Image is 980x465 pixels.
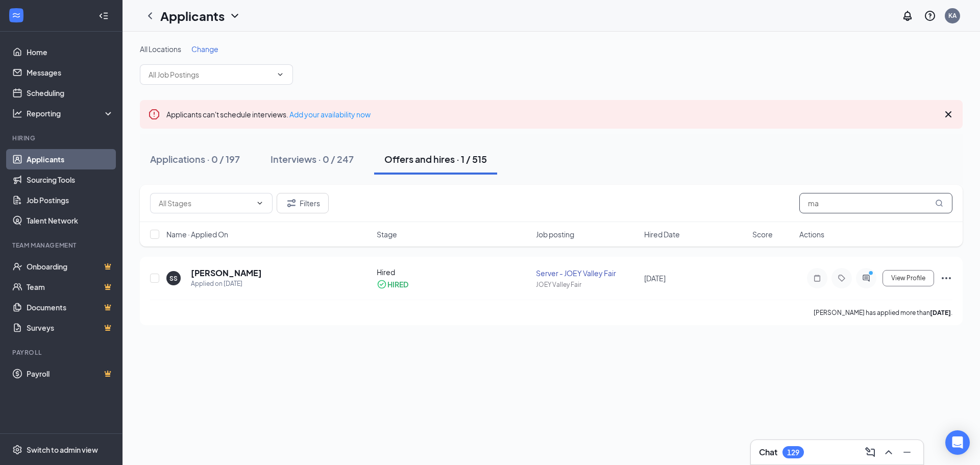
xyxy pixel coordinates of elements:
[140,44,181,54] span: All Locations
[536,268,638,278] div: Server - JOEY Valley Fair
[144,10,156,22] svg: ChevronLeft
[860,274,872,282] svg: ActiveChat
[387,279,408,289] div: HIRED
[27,42,114,62] a: Home
[12,445,22,455] svg: Settings
[277,193,329,213] button: Filter Filters
[99,11,109,21] svg: Collapse
[883,446,895,458] svg: ChevronUp
[27,169,114,190] a: Sourcing Tools
[27,210,114,231] a: Talent Network
[160,7,225,25] h1: Applicants
[285,197,298,209] svg: Filter
[935,199,943,207] svg: MagnifyingGlass
[948,11,957,20] div: KA
[27,445,98,455] div: Switch to admin view
[930,309,951,316] b: [DATE]
[644,274,666,283] span: [DATE]
[384,153,487,165] div: Offers and hires · 1 / 515
[27,317,114,338] a: SurveysCrown
[12,108,22,118] svg: Analysis
[940,272,952,284] svg: Ellipses
[536,280,638,289] div: JOEY Valley Fair
[880,444,897,460] button: ChevronUp
[891,275,925,282] span: View Profile
[12,241,112,250] div: Team Management
[924,10,936,22] svg: QuestionInfo
[27,62,114,83] a: Messages
[191,279,262,289] div: Applied on [DATE]
[27,363,114,384] a: PayrollCrown
[377,279,387,289] svg: CheckmarkCircle
[271,153,354,165] div: Interviews · 0 / 247
[752,229,773,239] span: Score
[148,108,160,120] svg: Error
[866,270,878,278] svg: PrimaryDot
[899,444,915,460] button: Minimize
[942,108,954,120] svg: Cross
[289,110,371,119] a: Add your availability now
[229,10,241,22] svg: ChevronDown
[12,134,112,142] div: Hiring
[901,10,914,22] svg: Notifications
[149,69,272,80] input: All Job Postings
[191,267,262,279] h5: [PERSON_NAME]
[27,190,114,210] a: Job Postings
[191,44,218,54] span: Change
[11,10,21,20] svg: WorkstreamLogo
[150,153,240,165] div: Applications · 0 / 197
[799,229,824,239] span: Actions
[169,274,178,283] div: SS
[377,267,530,277] div: Hired
[836,274,848,282] svg: Tag
[945,430,970,455] div: Open Intercom Messenger
[644,229,680,239] span: Hired Date
[166,229,228,239] span: Name · Applied On
[27,277,114,297] a: TeamCrown
[811,274,823,282] svg: Note
[27,83,114,103] a: Scheduling
[536,229,574,239] span: Job posting
[814,308,952,317] p: [PERSON_NAME] has applied more than .
[27,108,114,118] div: Reporting
[883,270,934,286] button: View Profile
[12,348,112,357] div: Payroll
[377,229,397,239] span: Stage
[166,110,371,119] span: Applicants can't schedule interviews.
[276,70,284,79] svg: ChevronDown
[787,448,799,457] div: 129
[27,149,114,169] a: Applicants
[864,446,876,458] svg: ComposeMessage
[159,198,252,209] input: All Stages
[799,193,952,213] input: Search in offers and hires
[256,199,264,207] svg: ChevronDown
[901,446,913,458] svg: Minimize
[27,297,114,317] a: DocumentsCrown
[862,444,878,460] button: ComposeMessage
[27,256,114,277] a: OnboardingCrown
[759,447,777,458] h3: Chat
